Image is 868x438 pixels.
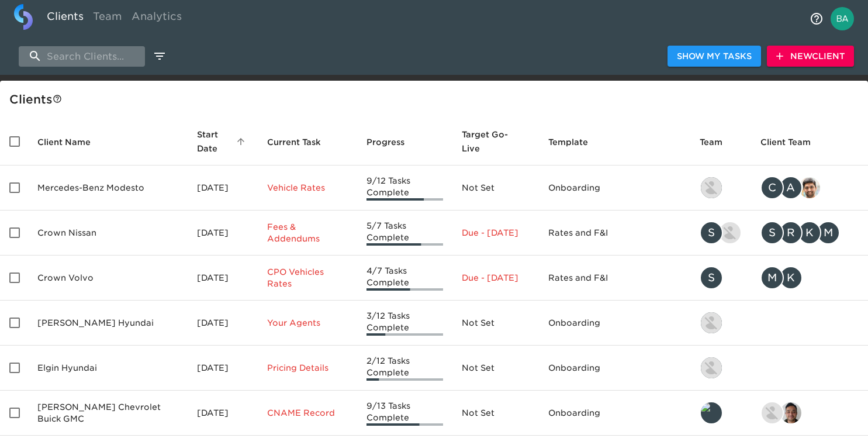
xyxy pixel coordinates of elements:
[760,135,826,149] span: Client Team
[357,211,453,256] td: 5/7 Tasks Complete
[462,127,529,156] span: Target Go-Live
[28,211,188,256] td: Crown Nissan
[462,272,529,284] p: Due - [DATE]
[803,5,831,33] button: notifications
[779,176,803,199] div: A
[668,46,761,67] button: Show My Tasks
[14,4,33,30] img: logo
[188,391,258,436] td: [DATE]
[188,346,258,391] td: [DATE]
[28,346,188,391] td: Elgin Hyundai
[357,346,453,391] td: 2/12 Tasks Complete
[701,357,722,378] img: kevin.lo@roadster.com
[539,165,690,211] td: Onboarding
[267,135,336,149] span: Current Task
[700,311,742,334] div: kevin.lo@roadster.com
[150,46,170,66] button: edit
[188,165,258,211] td: [DATE]
[776,49,845,64] span: New Client
[760,221,859,244] div: sparent@crowncars.com, rrobins@crowncars.com, kwilson@crowncars.com, mcooley@crowncars.com
[720,222,741,243] img: austin@roadster.com
[357,256,453,301] td: 4/7 Tasks Complete
[539,346,690,391] td: Onboarding
[188,301,258,346] td: [DATE]
[127,4,186,33] a: Analytics
[700,356,742,380] div: kevin.lo@roadster.com
[452,391,538,436] td: Not Set
[452,165,538,211] td: Not Set
[539,211,690,256] td: Rates and F&I
[267,317,347,329] p: Your Agents
[366,135,420,149] span: Progress
[267,362,347,374] p: Pricing Details
[539,391,690,436] td: Onboarding
[700,401,742,425] div: leland@roadster.com
[267,266,347,289] p: CPO Vehicles Rates
[357,391,453,436] td: 9/13 Tasks Complete
[267,407,347,419] p: CNAME Record
[28,391,188,436] td: [PERSON_NAME] Chevrolet Buick GMC
[9,90,863,109] div: Client s
[88,4,127,33] a: Team
[701,402,722,423] img: leland@roadster.com
[831,7,854,30] img: Profile
[767,46,854,67] button: NewClient
[357,301,453,346] td: 3/12 Tasks Complete
[798,221,821,244] div: K
[760,221,784,244] div: S
[700,266,742,289] div: savannah@roadster.com
[539,301,690,346] td: Onboarding
[539,256,690,301] td: Rates and F&I
[762,402,783,423] img: nikko.foster@roadster.com
[267,221,347,244] p: Fees & Addendums
[799,177,820,198] img: sandeep@simplemnt.com
[452,346,538,391] td: Not Set
[37,135,106,149] span: Client Name
[53,94,62,104] svg: This is a list of all of your clients and clients shared with you
[28,256,188,301] td: Crown Volvo
[188,211,258,256] td: [DATE]
[188,256,258,301] td: [DATE]
[700,221,742,244] div: savannah@roadster.com, austin@roadster.com
[760,176,784,199] div: C
[701,312,722,333] img: kevin.lo@roadster.com
[19,46,145,67] input: search
[760,266,859,289] div: mcooley@crowncars.com, kwilson@crowncars.com
[760,401,859,425] div: nikko.foster@roadster.com, sai@simplemnt.com
[42,4,88,33] a: Clients
[267,135,321,149] span: This is the next Task in this Hub that should be completed
[267,182,347,194] p: Vehicle Rates
[700,221,723,244] div: S
[462,227,529,239] p: Due - [DATE]
[779,221,803,244] div: R
[677,49,752,64] span: Show My Tasks
[197,127,248,156] span: Start Date
[28,165,188,211] td: Mercedes-Benz Modesto
[452,301,538,346] td: Not Set
[760,176,859,199] div: clayton.mandel@roadster.com, angelique.nurse@roadster.com, sandeep@simplemnt.com
[779,266,803,289] div: K
[700,135,738,149] span: Team
[760,266,784,289] div: M
[357,165,453,211] td: 9/12 Tasks Complete
[700,266,723,289] div: S
[701,177,722,198] img: kevin.lo@roadster.com
[28,301,188,346] td: [PERSON_NAME] Hyundai
[817,221,840,244] div: M
[700,176,742,199] div: kevin.lo@roadster.com
[462,127,514,156] span: Calculated based on the start date and the duration of all Tasks contained in this Hub.
[780,402,801,423] img: sai@simplemnt.com
[548,135,603,149] span: Template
